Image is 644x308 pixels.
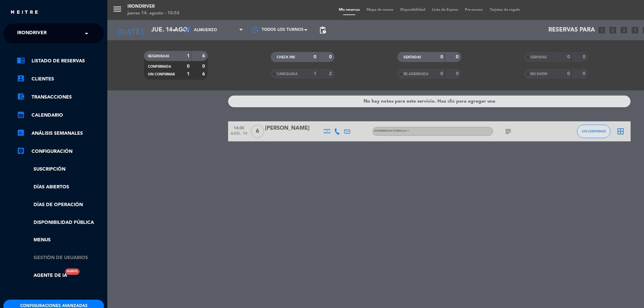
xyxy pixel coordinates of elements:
a: account_boxClientes [17,75,104,83]
i: account_balance_wallet [17,93,25,101]
i: settings_applications [17,147,25,155]
i: assessment [17,129,25,137]
a: Días abiertos [17,183,104,191]
img: MEITRE [10,10,39,15]
span: pending_actions [319,26,327,34]
i: calendar_month [17,111,25,119]
a: Días de Operación [17,201,104,209]
a: calendar_monthCalendario [17,111,104,119]
a: Agente de IANuevo [17,272,67,280]
a: assessmentANÁLISIS SEMANALES [17,129,104,137]
a: Suscripción [17,166,104,173]
a: chrome_reader_modeListado de Reservas [17,57,104,65]
a: account_balance_walletTransacciones [17,93,104,101]
a: Configuración [17,147,104,156]
div: Nuevo [65,268,79,275]
span: Irondriver [17,26,47,41]
i: account_box [17,74,25,82]
a: Menus [17,236,104,244]
i: chrome_reader_mode [17,56,25,64]
a: Disponibilidad pública [17,219,104,227]
a: Gestión de usuarios [17,254,104,262]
